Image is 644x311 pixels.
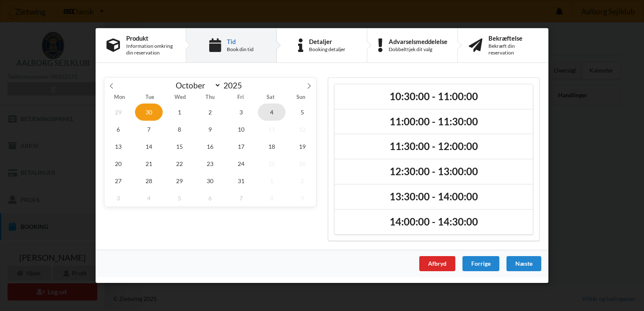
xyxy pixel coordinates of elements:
h2: 13:30:00 - 14:00:00 [340,190,527,203]
span: October 2, 2025 [197,104,224,121]
span: October 7, 2025 [135,121,163,138]
h2: 14:00:00 - 14:30:00 [340,215,527,228]
div: Tid [227,38,254,45]
span: October 6, 2025 [104,121,132,138]
div: Advarselsmeddelelse [389,38,447,45]
span: October 25, 2025 [258,155,286,172]
span: October 8, 2025 [166,121,193,138]
span: Wed [165,95,195,100]
div: Booking detaljer [309,46,345,53]
span: October 10, 2025 [227,121,255,138]
div: Forrige [462,256,499,271]
span: October 21, 2025 [135,155,163,172]
span: October 14, 2025 [135,138,163,155]
span: October 29, 2025 [166,172,193,189]
span: November 3, 2025 [104,189,132,207]
span: October 12, 2025 [288,121,316,138]
span: October 15, 2025 [166,138,193,155]
span: October 1, 2025 [166,104,193,121]
div: Produkt [126,35,175,41]
span: October 13, 2025 [104,138,132,155]
h2: 12:30:00 - 13:00:00 [340,165,527,178]
span: October 17, 2025 [227,138,255,155]
span: November 7, 2025 [227,189,255,207]
span: October 31, 2025 [227,172,255,189]
span: November 2, 2025 [288,172,316,189]
span: October 18, 2025 [258,138,286,155]
span: November 4, 2025 [135,189,163,207]
span: September 29, 2025 [104,104,132,121]
span: October 28, 2025 [135,172,163,189]
span: November 6, 2025 [197,189,224,207]
span: Mon [104,95,135,100]
span: October 5, 2025 [288,104,316,121]
div: Dobbelttjek dit valg [389,46,447,53]
div: Information omkring din reservation [126,43,175,56]
div: Bekræftelse [488,35,538,41]
span: October 27, 2025 [104,172,132,189]
span: October 19, 2025 [288,138,316,155]
div: Afbryd [419,256,455,271]
span: October 24, 2025 [227,155,255,172]
span: November 1, 2025 [258,172,286,189]
span: October 4, 2025 [258,104,286,121]
span: Fri [226,95,256,100]
h2: 11:30:00 - 12:00:00 [340,140,527,153]
span: October 11, 2025 [258,121,286,138]
span: Thu [195,95,225,100]
span: Tue [135,95,165,100]
span: October 16, 2025 [197,138,224,155]
span: October 9, 2025 [197,121,224,138]
span: Sat [256,95,286,100]
span: October 3, 2025 [227,104,255,121]
select: Month [172,80,221,91]
div: Bekræft din reservation [488,43,538,56]
span: October 26, 2025 [288,155,316,172]
span: October 22, 2025 [166,155,193,172]
h2: 11:00:00 - 11:30:00 [340,115,527,128]
span: October 20, 2025 [104,155,132,172]
span: November 8, 2025 [258,189,286,207]
div: Book din tid [227,46,254,53]
div: Detaljer [309,38,345,45]
div: Næste [506,256,541,271]
span: October 30, 2025 [197,172,224,189]
input: Year [221,80,249,90]
h2: 10:30:00 - 11:00:00 [340,90,527,103]
span: September 30, 2025 [135,104,163,121]
span: Sun [286,95,316,100]
span: October 23, 2025 [197,155,224,172]
span: November 5, 2025 [166,189,193,207]
span: November 9, 2025 [288,189,316,207]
